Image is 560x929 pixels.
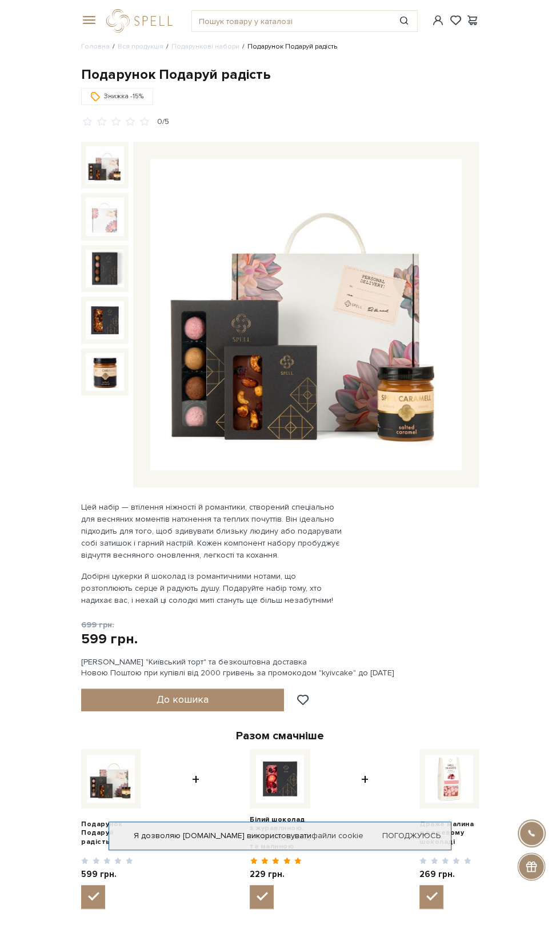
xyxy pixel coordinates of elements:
[81,820,141,847] a: Подарунок Подаруй радість
[81,501,349,561] p: Цей набір — втілення ніжності й романтики, створений спеціально для весняних моментів натхнення т...
[87,755,135,803] img: Подарунок Подаруй радість
[81,570,349,606] p: Добірні цукерки й шоколад із романтичними нотами, що розтоплюють серце й радують душу. Подаруйте ...
[86,198,124,236] img: Подарунок Подаруй радість
[81,620,114,630] span: 699 грн.
[86,250,124,288] img: Подарунок Подаруй радість
[311,831,363,840] a: файли cookie
[171,42,239,51] a: Подарункові набори
[81,869,133,880] span: 599 грн.
[192,749,199,909] span: +
[118,42,163,51] a: Вся продукція
[86,301,124,339] img: Подарунок Подаруй радість
[250,869,302,880] span: 229 грн.
[109,831,451,841] div: Я дозволяю [DOMAIN_NAME] використовувати
[81,66,479,83] div: Подарунок Подаруй радість
[250,815,310,851] a: Білий шоколад з журавлиною, [PERSON_NAME] та малиною
[425,755,473,803] img: Драже малина в рожевому шоколаді
[157,117,169,127] div: 0/5
[81,688,284,711] button: До кошика
[361,749,369,909] span: +
[192,11,391,31] input: Пошук товару у каталозі
[419,820,479,847] a: Драже малина в рожевому шоколаді
[106,9,178,33] a: logo
[391,11,417,31] button: Пошук товару у каталозі
[239,42,337,52] li: Подарунок Подаруй радість
[86,146,124,185] img: Подарунок Подаруй радість
[81,657,479,678] div: [PERSON_NAME] "Київський торт" та безкоштовна доставка Новою Поштою при купівлі від 2000 гривень ...
[419,869,471,880] span: 269 грн.
[81,42,110,51] a: Головна
[256,755,304,803] img: Білий шоколад з журавлиною, вишнею та малиною
[81,728,479,743] div: Разом смачніше
[382,831,441,841] a: Погоджуюсь
[86,353,124,391] img: Подарунок Подаруй радість
[157,693,209,706] span: До кошика
[150,159,462,470] img: Подарунок Подаруй радість
[81,88,153,105] div: Знижка -15%
[81,630,138,648] div: 599 грн.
